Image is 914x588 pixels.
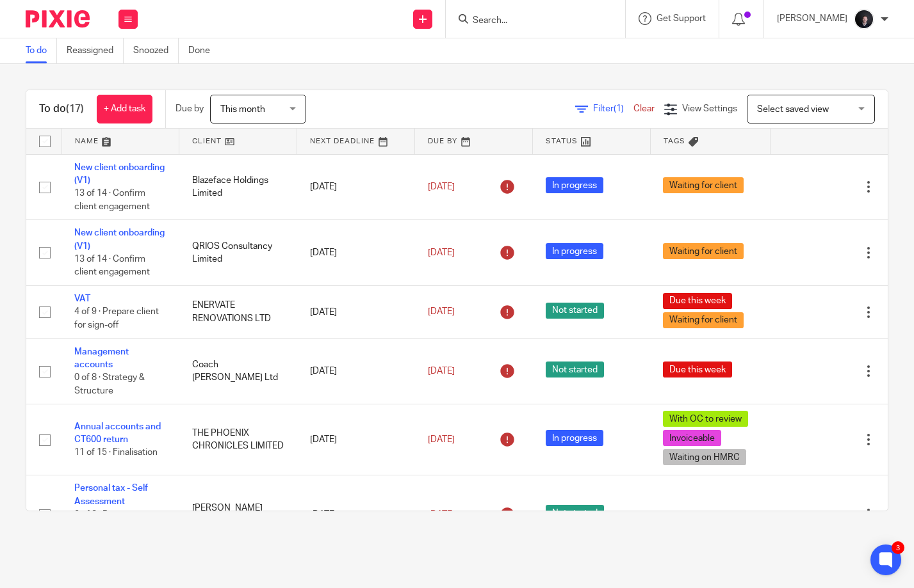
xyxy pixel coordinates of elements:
div: --- [663,508,757,521]
span: Select saved view [757,105,829,114]
span: 0 of 8 · Request information / Send Letter of engagement [74,510,163,545]
span: [DATE] [428,367,455,376]
a: New client onboarding (V1) [74,163,165,185]
span: 13 of 14 · Confirm client engagement [74,189,150,211]
a: VAT [74,294,90,303]
a: Annual accounts and CT600 return [74,422,161,444]
td: [DATE] [297,154,415,220]
span: 0 of 8 · Strategy & Structure [74,373,145,395]
span: [DATE] [428,435,455,444]
span: Not started [546,505,604,521]
span: Waiting on HMRC [663,449,746,465]
a: Reassigned [67,38,124,63]
div: 3 [892,541,904,554]
td: [PERSON_NAME] [PERSON_NAME] [179,475,297,554]
span: (17) [66,104,84,114]
a: To do [26,38,57,63]
span: In progress [546,243,603,259]
span: [DATE] [428,308,455,317]
span: Waiting for client [663,243,744,259]
td: Coach [PERSON_NAME] Ltd [179,338,297,404]
span: 4 of 9 · Prepare client for sign-off [74,308,159,330]
span: Get Support [657,14,706,23]
span: [DATE] [428,248,455,257]
a: Clear [633,104,655,113]
input: Search [471,15,587,27]
span: Due this week [663,293,732,309]
img: Pixie [26,10,90,28]
img: 455A2509.jpg [854,9,874,29]
td: ENERVATE RENOVATIONS LTD [179,286,297,338]
span: [DATE] [428,510,455,519]
span: [DATE] [428,182,455,191]
span: In progress [546,177,603,193]
span: This month [220,105,265,114]
a: + Add task [97,95,152,123]
td: [DATE] [297,404,415,475]
td: Blazeface Holdings Limited [179,154,297,220]
a: Management accounts [74,347,129,369]
span: View Settings [682,104,737,113]
span: Tags [664,138,685,145]
td: [DATE] [297,475,415,554]
span: Due this week [663,362,732,377]
span: Filter [593,104,633,113]
span: 11 of 15 · Finalisation [74,449,158,457]
span: Waiting for client [663,177,744,193]
td: [DATE] [297,286,415,338]
p: [PERSON_NAME] [777,12,847,25]
span: With OC to review [663,411,748,427]
span: Waiting for client [663,312,744,328]
td: THE PHOENIX CHRONICLES LIMITED [179,404,297,475]
span: Not started [546,362,604,377]
a: Personal tax - Self Assessment [74,484,148,505]
span: Not started [546,303,604,319]
span: (1) [614,104,624,113]
p: Due by [175,102,204,115]
td: [DATE] [297,220,415,286]
span: In progress [546,430,603,446]
a: New client onboarding (V1) [74,228,165,250]
h1: To do [39,102,84,116]
span: Invoiceable [663,430,721,446]
span: 13 of 14 · Confirm client engagement [74,255,150,277]
td: QRIOS Consultancy Limited [179,220,297,286]
a: Snoozed [133,38,179,63]
td: [DATE] [297,338,415,404]
a: Done [188,38,220,63]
